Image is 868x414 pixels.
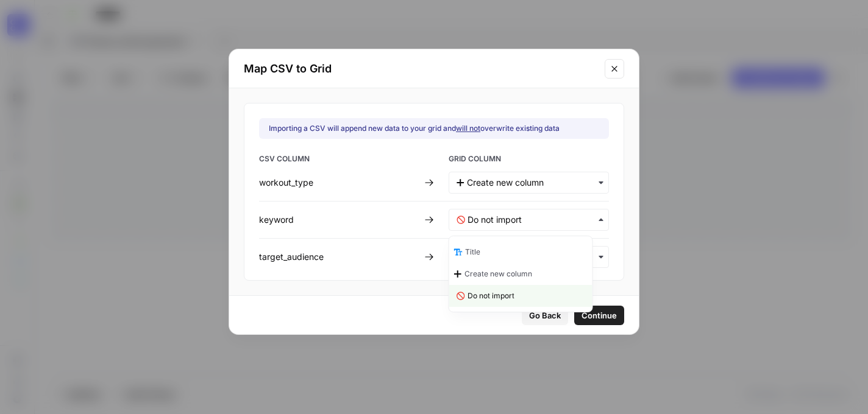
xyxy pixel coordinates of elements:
[449,153,609,167] span: GRID COLUMN
[244,60,597,77] h2: Map CSV to Grid
[269,123,560,134] div: Importing a CSV will append new data to your grid and overwrite existing data
[468,290,514,301] span: Do not import
[456,124,480,133] u: will not
[574,306,624,325] button: Continue
[464,268,532,279] span: Create new column
[259,177,419,189] div: workout_type
[582,309,617,321] span: Continue
[529,309,561,321] span: Go Back
[522,306,568,325] button: Go Back
[605,59,624,79] button: Close modal
[468,214,601,226] input: Do not import
[467,177,601,189] input: Create new column
[259,214,419,226] div: keyword
[465,247,480,258] span: Title
[259,251,419,263] div: target_audience
[259,153,419,167] span: CSV COLUMN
